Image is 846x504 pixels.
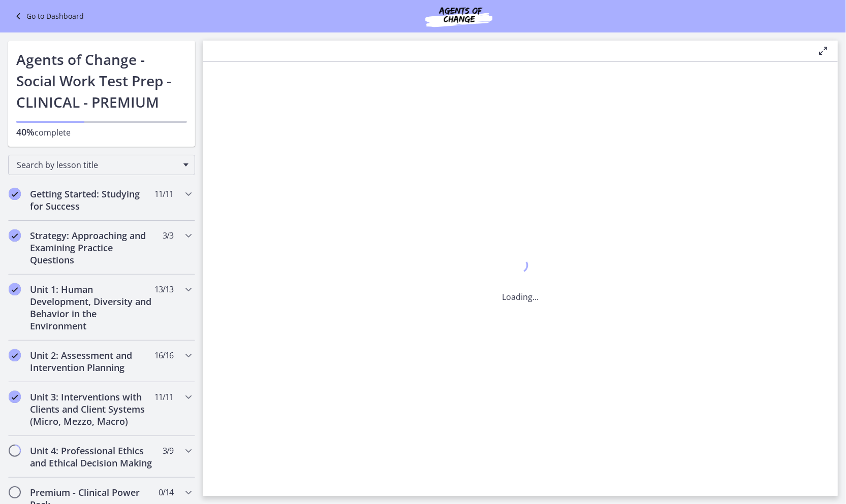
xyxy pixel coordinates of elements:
[154,283,173,295] span: 13 / 13
[9,349,21,361] i: Completed
[159,486,173,498] span: 0 / 14
[16,49,187,113] h1: Agents of Change - Social Work Test Prep - CLINICAL - PREMIUM
[154,188,173,200] span: 11 / 11
[154,349,173,361] span: 16 / 16
[30,283,154,332] h2: Unit 1: Human Development, Diversity and Behavior in the Environment
[9,283,21,295] i: Completed
[16,126,187,139] p: complete
[30,391,154,427] h2: Unit 3: Interventions with Clients and Client Systems (Micro, Mezzo, Macro)
[163,445,173,457] span: 3 / 9
[16,126,35,138] span: 40%
[154,391,173,403] span: 11 / 11
[9,188,21,200] i: Completed
[30,188,154,212] h2: Getting Started: Studying for Success
[9,229,21,242] i: Completed
[9,391,21,403] i: Completed
[17,159,178,171] span: Search by lesson title
[163,229,173,242] span: 3 / 3
[503,291,539,303] p: Loading...
[30,445,154,469] h2: Unit 4: Professional Ethics and Ethical Decision Making
[12,10,84,22] a: Go to Dashboard
[30,229,154,266] h2: Strategy: Approaching and Examining Practice Questions
[30,349,154,374] h2: Unit 2: Assessment and Intervention Planning
[8,155,195,175] div: Search by lesson title
[503,255,539,279] div: 1
[398,4,520,28] img: Agents of Change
